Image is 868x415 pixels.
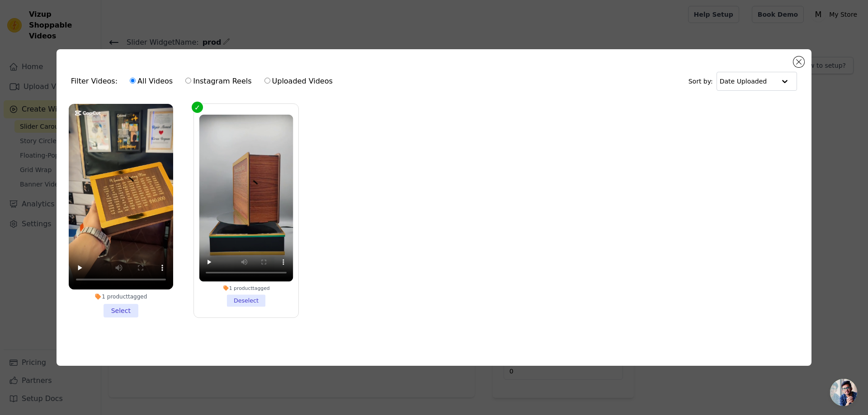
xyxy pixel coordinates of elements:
label: Uploaded Videos [264,75,333,87]
div: Open chat [830,379,857,406]
div: 1 product tagged [199,285,293,291]
div: Filter Videos: [71,71,338,92]
div: Sort by: [689,72,797,91]
button: Close modal [793,56,804,67]
div: 1 product tagged [69,293,173,300]
label: Instagram Reels [185,75,252,87]
label: All Videos [129,75,173,87]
